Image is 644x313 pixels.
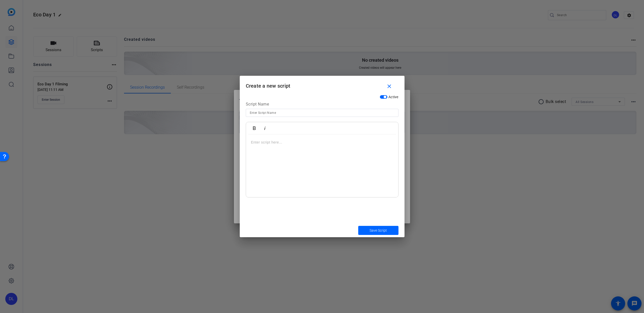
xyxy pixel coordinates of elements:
[250,110,394,116] input: Enter Script Name
[388,95,398,99] span: Active
[370,228,387,233] span: Save Script
[246,101,398,109] div: Script Name
[358,226,398,235] button: Save Script
[240,76,405,92] h1: Create a new script
[250,123,259,133] button: Bold (⌘B)
[386,83,392,90] mat-icon: close
[260,123,270,133] button: Italic (⌘I)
